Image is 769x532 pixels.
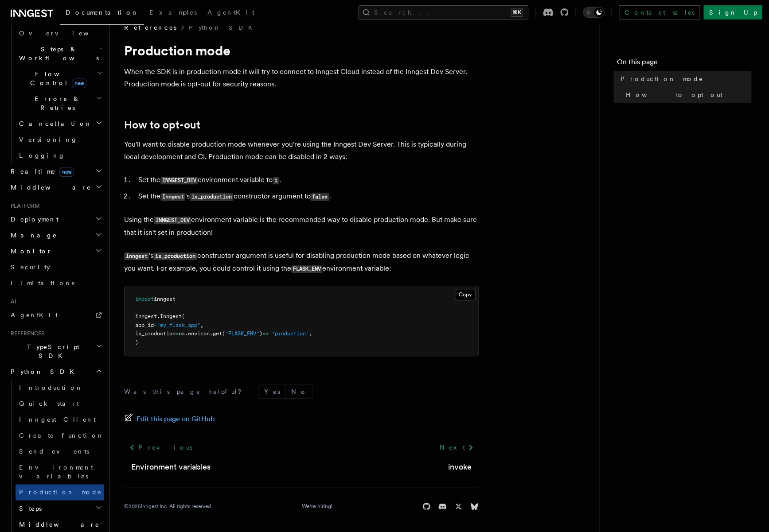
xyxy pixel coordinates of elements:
code: is_production [153,252,197,260]
span: os.environ. [179,330,213,337]
span: Send events [19,448,89,455]
button: Monitor [7,243,104,259]
span: "production" [272,330,309,337]
a: Production mode [617,71,751,87]
span: Edit this page on GitHub [137,413,215,425]
span: get [213,330,222,337]
a: Contact sales [619,5,700,19]
a: Logging [16,148,104,163]
p: When the SDK is in production mode it will try to connect to Inngest Cloud instead of the Inngest... [124,66,479,90]
a: invoke [448,461,472,473]
span: Limitations [11,280,74,287]
code: FLASK_ENV [291,265,322,273]
span: AgentKit [11,311,58,318]
span: = [154,322,157,328]
span: References [124,23,176,32]
span: Overview [19,30,110,37]
code: Inngest [160,193,185,201]
span: inngest [154,296,176,302]
span: Documentation [66,9,139,16]
button: Steps [16,500,104,516]
span: Realtime [7,167,74,176]
a: Edit this page on GitHub [124,413,215,425]
span: "FLASK_ENV" [225,330,259,337]
a: How to opt-out [124,119,200,131]
span: = [176,330,179,337]
a: Quick start [16,396,104,412]
span: Production mode [19,489,102,496]
span: Quick start [19,400,79,407]
a: Environment variables [16,459,104,484]
h4: On this page [617,57,751,71]
span: Deployment [7,215,59,224]
p: You'll want to disable production mode whenever you're using the Inngest Dev Server. This is typi... [124,138,479,163]
span: Middleware [16,520,100,528]
span: Platform [7,202,40,210]
span: Versioning [19,136,78,143]
span: Python SDK [7,367,79,376]
button: Yes [259,385,285,398]
a: Environment variables [131,461,211,473]
span: Errors & Retries [16,94,96,112]
a: Versioning [16,132,104,148]
span: Inngest Client [19,416,96,423]
h1: Production mode [124,43,479,58]
span: AI [7,298,16,305]
code: is_production [190,193,233,201]
li: Set the environment variable to . [136,174,479,186]
span: AgentKit [207,9,254,16]
button: Cancellation [16,116,104,132]
span: Manage [7,231,57,240]
a: Production mode [16,484,104,500]
button: Deployment [7,211,104,227]
button: Realtimenew [7,163,104,179]
a: Sign Up [703,5,762,19]
a: Next [434,439,479,455]
span: Inngest [160,313,182,319]
a: Introduction [16,380,104,396]
span: Create function [19,432,104,439]
a: Documentation [60,3,144,25]
span: ( [222,330,225,337]
a: Security [7,259,104,275]
span: References [7,330,44,337]
button: Search...⌘K [358,5,528,19]
span: Examples [149,9,197,16]
a: Limitations [7,275,104,291]
a: We're hiring! [302,503,332,510]
code: Inngest [124,252,149,260]
span: Environment variables [19,464,93,480]
span: Monitor [7,247,52,256]
div: © 2025 Inngest Inc. All rights reserved. [124,503,212,510]
button: Middleware [7,179,104,195]
p: Using the environment variable is the recommended way to disable production mode. But make sure t... [124,214,479,239]
span: Security [11,264,50,271]
button: Toggle dark mode [583,7,604,18]
div: Inngest Functions [7,25,104,163]
code: 1 [273,177,279,184]
a: Inngest Client [16,412,104,427]
span: ) [259,330,262,337]
span: . [157,313,160,319]
span: inngest [135,313,157,319]
button: Flow Controlnew [16,66,104,91]
button: No [286,385,312,398]
p: 's constructor argument is useful for disabling production mode based on whatever logic you want.... [124,249,479,275]
span: , [200,322,203,328]
span: Flow Control [16,70,98,87]
span: Steps & Workflows [16,45,99,62]
button: TypeScript SDK [7,339,104,364]
li: Set the 's constructor argument to . [136,190,479,203]
span: ( [182,313,185,319]
a: Overview [16,25,104,41]
a: Create function [16,427,104,443]
span: Middleware [7,183,91,192]
span: new [59,167,74,177]
button: Manage [7,227,104,243]
span: "my_flask_app" [157,322,200,328]
a: AgentKit [202,3,260,24]
span: How to opt-out [626,90,722,99]
code: false [310,193,329,201]
span: == [262,330,269,337]
span: , [309,330,312,337]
